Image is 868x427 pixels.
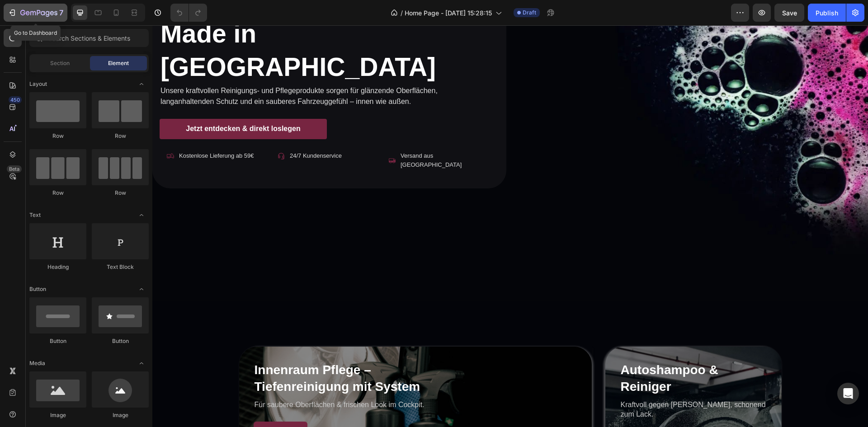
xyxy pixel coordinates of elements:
[92,132,149,140] div: Row
[405,8,492,18] span: Home Page - [DATE] 15:28:15
[29,189,86,197] div: Row
[134,208,149,222] span: Toggle open
[152,25,868,427] iframe: Design area
[4,4,67,22] button: 7
[29,29,149,47] input: Search Sections & Elements
[29,359,45,367] span: Media
[134,282,149,296] span: Toggle open
[782,9,797,17] span: Save
[14,14,22,22] img: logo_orange.svg
[7,165,22,173] div: Beta
[29,285,46,293] span: Button
[29,80,47,88] span: Layout
[25,14,44,22] div: v 4.0.25
[29,132,86,140] div: Row
[468,338,566,368] span: Autoshampoo & Reiniger
[102,375,272,383] span: Für saubere Oberflächen & frischen Look im Cockpit.
[523,9,536,17] span: Draft
[101,396,155,415] a: Jetzt shoppen
[774,4,804,22] button: Save
[37,52,44,60] img: tab_domain_overview_orange.svg
[29,411,86,419] div: Image
[170,4,207,22] div: Undo/Redo
[14,23,22,31] img: website_grey.svg
[29,263,86,271] div: Heading
[101,336,425,371] h3: Innenraum Pflege – Tiefenreinigung mit System
[29,337,86,345] div: Button
[59,7,63,18] p: 7
[468,375,613,393] span: Kraftvoll gegen [PERSON_NAME], schonend zum Lack.
[92,263,149,271] div: Text Block
[92,337,149,345] div: Button
[108,59,129,67] span: Element
[9,96,22,103] div: 450
[29,211,41,219] span: Text
[808,4,846,22] button: Publish
[816,8,838,18] div: Publish
[134,356,149,371] span: Toggle open
[98,53,156,59] div: Keywords nach Traffic
[248,126,338,144] p: Versand aus [GEOGRAPHIC_DATA]
[50,59,70,67] span: Section
[47,53,66,59] div: Domain
[92,189,149,197] div: Row
[24,23,99,31] div: Domain: [DOMAIN_NAME]
[92,411,149,419] div: Image
[88,52,95,60] img: tab_keywords_by_traffic_grey.svg
[134,77,149,91] span: Toggle open
[401,8,403,18] span: /
[837,383,859,404] div: Open Intercom Messenger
